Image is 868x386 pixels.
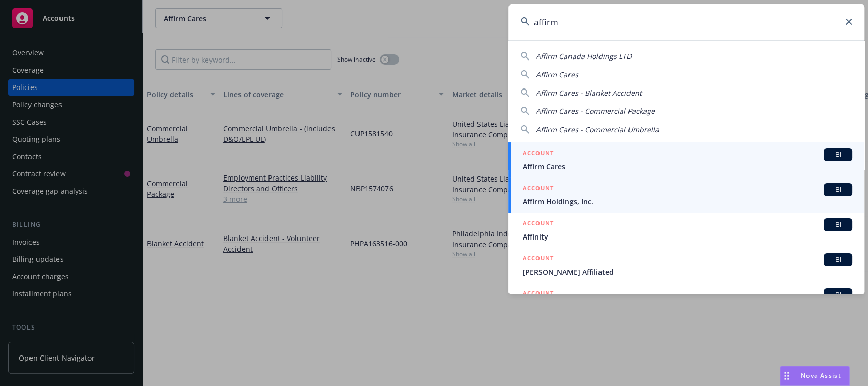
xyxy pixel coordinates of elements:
[780,366,793,385] div: Drag to move
[523,218,554,230] h5: ACCOUNT
[828,220,848,229] span: BI
[780,366,850,386] button: Nova Assist
[523,253,554,265] h5: ACCOUNT
[536,88,642,98] span: Affirm Cares - Blanket Accident
[508,283,864,329] a: ACCOUNTBI
[523,161,852,172] span: Affirm Cares
[536,125,659,134] span: Affirm Cares - Commercial Umbrella
[523,196,852,207] span: Affirm Holdings, Inc.
[523,183,554,195] h5: ACCOUNT
[508,142,864,177] a: ACCOUNTBIAffirm Cares
[523,148,554,160] h5: ACCOUNT
[508,213,864,248] a: ACCOUNTBIAffinity
[828,150,848,159] span: BI
[536,70,578,79] span: Affirm Cares
[536,106,655,116] span: Affirm Cares - Commercial Package
[508,177,864,213] a: ACCOUNTBIAffirm Holdings, Inc.
[828,185,848,194] span: BI
[801,371,841,380] span: Nova Assist
[523,266,852,277] span: [PERSON_NAME] Affiliated
[508,4,864,40] input: Search...
[828,255,848,264] span: BI
[523,288,554,301] h5: ACCOUNT
[536,51,632,61] span: Affirm Canada Holdings LTD
[828,290,848,300] span: BI
[508,248,864,283] a: ACCOUNTBI[PERSON_NAME] Affiliated
[523,231,852,242] span: Affinity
